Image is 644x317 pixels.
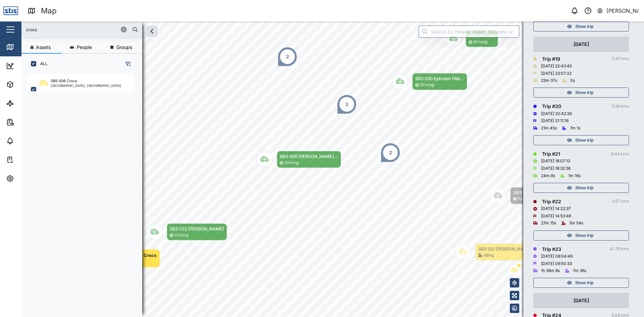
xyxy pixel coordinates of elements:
div: Map [17,43,33,51]
div: Alarms [17,137,38,145]
div: [DATE] [574,297,589,304]
input: Search assets or drivers [25,24,138,35]
span: People [77,45,92,50]
div: Driving [285,160,299,166]
div: SBS 006 Crocs [51,78,77,84]
div: [DATE] 20:42:30 [541,111,572,117]
div: 2 [345,101,348,108]
div: Sites [17,100,34,107]
div: Reports [17,118,40,126]
div: 24m 8s [541,173,555,179]
div: [DATE] 23:07:22 [541,70,572,77]
div: 5.41 kms [612,56,629,62]
div: Map marker [490,187,570,204]
span: Show trip [575,183,593,193]
div: Assets [17,81,38,88]
div: 0s [570,77,575,84]
div: Idling [484,252,494,259]
div: 2 [389,149,392,156]
button: Show trip [533,135,629,145]
div: [DATE] 14:22:37 [541,206,571,212]
button: [PERSON_NAME] [597,6,639,15]
div: SBS 009 [PERSON_NAME]... [280,153,338,160]
button: Show trip [533,278,629,288]
div: 1h 38m 8s [541,268,560,274]
div: Map marker [257,151,341,168]
div: [DATE] 22:43:45 [541,63,572,69]
button: Show trip [533,183,629,193]
div: Trip # 21 [542,150,560,158]
div: 7m 36s [573,268,586,274]
button: Show trip [533,21,629,32]
div: [DATE] 08:04:49 [541,253,573,260]
div: 3m 54s [569,220,583,226]
div: Driving [474,39,487,45]
div: SBS 022 [PERSON_NAME] [170,225,224,232]
div: 21m 45s [541,125,557,131]
div: [DATE] 18:07:12 [541,158,570,164]
input: Search by People, Asset, Geozone or Place [419,25,519,38]
div: 23m 37s [541,77,557,84]
div: Trip # 20 [542,103,561,110]
div: Settings [17,175,41,182]
div: 2.67 kms [612,198,629,205]
div: Map marker [277,47,298,67]
div: SBS 019 [PERSON_NAME] [513,189,567,196]
div: 27m 15s [541,220,556,226]
div: [DATE] 21:11:16 [541,118,569,124]
div: 2 [286,53,289,60]
div: Dashboard [17,62,48,69]
div: SBS 030 Ephraim (We... [415,75,464,82]
span: Show trip [575,22,593,31]
div: 1m 16s [568,173,581,179]
div: 6.44 kms [611,151,629,157]
div: grid [27,72,142,312]
div: Map [41,5,57,17]
div: SBS 021 [PERSON_NAME] [478,246,532,252]
span: Groups [116,45,132,50]
div: Map marker [445,30,498,47]
span: Show trip [575,278,593,287]
div: Trip # 22 [542,198,561,205]
div: Map marker [392,73,467,90]
div: Driving [420,82,434,88]
span: Assets [36,45,51,50]
div: 5.96 kms [612,103,629,110]
canvas: Map [21,21,644,317]
div: Trip # 19 [542,55,560,63]
div: [PERSON_NAME] [606,7,639,15]
div: [DATE] 14:53:46 [541,213,571,219]
div: Tasks [17,156,36,163]
div: Map marker [337,94,357,114]
button: Show trip [533,88,629,98]
span: Show trip [575,88,593,97]
span: Show trip [575,136,593,145]
button: Show trip [533,230,629,241]
label: ALL [36,61,48,66]
div: Map marker [147,223,227,241]
img: Main Logo [3,3,18,18]
div: Driving [175,232,189,239]
div: Map marker [455,244,535,261]
div: Parked [518,196,531,202]
div: [DATE] [574,41,589,48]
div: [DATE] 09:50:33 [541,261,572,267]
span: Show trip [575,231,593,240]
div: 41.76 kms [610,246,629,252]
div: [GEOGRAPHIC_DATA], [GEOGRAPHIC_DATA] [51,84,121,87]
div: [DATE] 18:32:36 [541,165,571,172]
div: Map marker [380,143,400,163]
div: 7m 1s [570,125,580,131]
div: Trip # 23 [542,246,561,253]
